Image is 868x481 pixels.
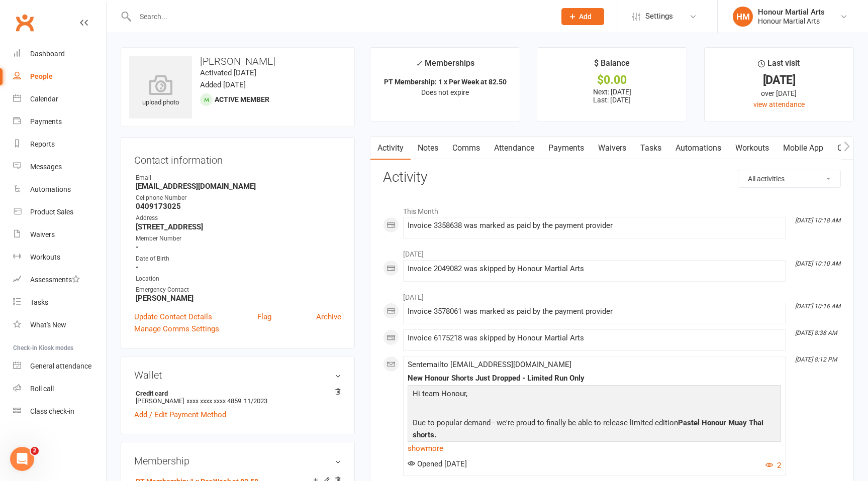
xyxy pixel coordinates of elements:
[546,88,677,104] p: Next: [DATE] Last: [DATE]
[13,178,106,201] a: Automations
[416,57,474,75] div: Memberships
[645,5,673,28] span: Settings
[13,269,106,291] a: Assessments
[134,323,219,335] a: Manage Comms Settings
[30,72,53,80] div: People
[244,397,267,405] span: 11/2023
[136,285,341,295] div: Emergency Contact
[765,459,781,471] button: 2
[136,390,336,397] strong: Credit card
[12,10,37,35] a: Clubworx
[200,80,246,89] time: Added [DATE]
[30,117,62,126] div: Payments
[758,57,800,75] div: Last visit
[30,385,54,393] div: Roll call
[134,388,341,406] li: [PERSON_NAME]
[30,163,62,171] div: Messages
[383,201,841,217] li: This Month
[383,170,841,185] h3: Activity
[561,8,604,25] button: Add
[10,447,34,471] iframe: Intercom live chat
[714,75,844,85] div: [DATE]
[257,311,271,323] a: Flag
[13,156,106,178] a: Messages
[30,276,80,284] div: Assessments
[13,355,106,378] a: General attendance kiosk mode
[136,274,341,284] div: Location
[13,65,106,88] a: People
[383,287,841,303] li: [DATE]
[13,291,106,314] a: Tasks
[487,137,541,160] a: Attendance
[668,137,728,160] a: Automations
[136,243,341,252] strong: -
[30,208,73,216] div: Product Sales
[316,311,341,323] a: Archive
[758,17,825,26] div: Honour Martial Arts
[30,185,71,193] div: Automations
[13,110,106,133] a: Payments
[408,307,781,316] div: Invoice 3578061 was marked as paid by the payment provider
[13,201,106,223] a: Product Sales
[136,202,341,211] strong: 0409173025
[129,75,192,108] div: upload photo
[579,13,592,21] span: Add
[30,140,55,148] div: Reports
[410,388,779,402] p: Hi team Honour,
[30,95,58,103] div: Calendar
[30,407,74,415] div: Class check-in
[215,95,269,103] span: Active member
[795,356,837,363] i: [DATE] 8:12 PM
[136,263,341,272] strong: -
[408,459,467,468] span: Opened [DATE]
[30,50,65,58] div: Dashboard
[370,137,411,160] a: Activity
[136,182,341,191] strong: [EMAIL_ADDRESS][DOMAIN_NAME]
[13,133,106,156] a: Reports
[136,193,341,203] div: Cellphone Number
[31,447,39,455] span: 2
[408,334,781,342] div: Invoice 6175218 was skipped by Honour Martial Arts
[13,246,106,269] a: Workouts
[200,68,256,77] time: Activated [DATE]
[776,137,830,160] a: Mobile App
[416,59,422,68] i: ✓
[408,441,781,455] a: show more
[733,7,753,27] div: HM
[136,294,341,303] strong: [PERSON_NAME]
[384,78,507,86] strong: PT Membership: 1 x Per Week at 82.50
[13,223,106,246] a: Waivers
[134,311,212,323] a: Update Contact Details
[408,265,781,273] div: Invoice 2049082 was skipped by Honour Martial Arts
[30,362,91,370] div: General attendance
[408,221,781,230] div: Invoice 3358638 was marked as paid by the payment provider
[383,244,841,260] li: [DATE]
[30,253,60,261] div: Workouts
[136,173,341,183] div: Email
[594,57,630,75] div: $ Balance
[795,217,840,224] i: [DATE] 10:18 AM
[408,374,781,383] div: New Honour Shorts Just Dropped - Limited Run Only
[136,213,341,223] div: Address
[13,314,106,336] a: What's New
[134,455,341,466] h3: Membership
[795,303,840,310] i: [DATE] 10:16 AM
[413,418,763,439] b: Pastel Honour Muay Thai shorts.
[136,254,341,264] div: Date of Birth
[541,137,591,160] a: Payments
[186,397,241,405] span: xxxx xxxx xxxx 4859
[30,321,66,329] div: What's New
[714,88,844,99] div: over [DATE]
[546,75,677,85] div: $0.00
[795,329,837,336] i: [DATE] 8:38 AM
[134,409,226,421] a: Add / Edit Payment Method
[633,137,668,160] a: Tasks
[408,360,571,369] span: Sent email to [EMAIL_ADDRESS][DOMAIN_NAME]
[591,137,633,160] a: Waivers
[13,88,106,110] a: Calendar
[136,234,341,244] div: Member Number
[13,43,106,65] a: Dashboard
[132,10,548,24] input: Search...
[134,151,341,166] h3: Contact information
[795,260,840,267] i: [DATE] 10:10 AM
